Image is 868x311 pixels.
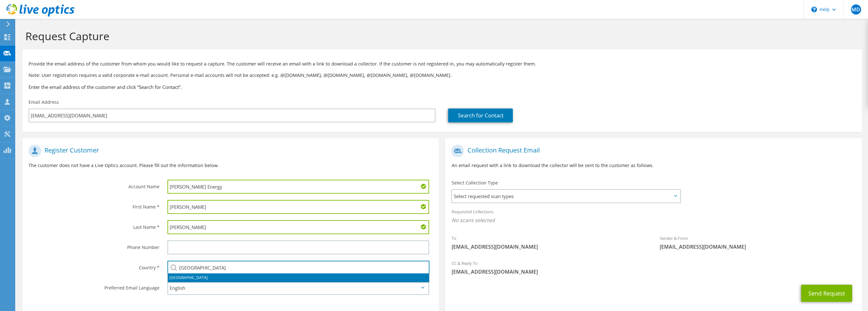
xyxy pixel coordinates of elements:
[445,257,861,278] div: CC & Reply To
[29,180,160,190] label: Account Name
[451,243,647,250] span: [EMAIL_ADDRESS][DOMAIN_NAME]
[29,60,855,67] p: Provide the email address of the customer from whom you would like to request a capture. The cust...
[452,190,680,202] span: Select requested scan types
[25,29,855,43] h1: Request Capture
[29,240,160,251] label: Phone Number
[451,180,498,186] label: Select Collection Type
[29,99,59,105] label: Email Address
[168,273,429,282] li: [GEOGRAPHIC_DATA]
[29,220,160,230] label: Last Name *
[451,145,852,157] h1: Collection Request Email
[660,243,855,250] span: [EMAIL_ADDRESS][DOMAIN_NAME]
[448,109,513,122] a: Search for Contact
[451,217,855,224] span: No scans selected
[29,200,160,210] label: First Name *
[29,72,855,79] p: Note: User registration requires a valid corporate e-mail account. Personal e-mail accounts will ...
[811,7,817,12] svg: \n
[445,205,861,228] div: Requested Collections
[851,4,861,15] span: MD
[29,84,855,90] h3: Enter the email address of the customer and click “Search for Contact”.
[29,281,160,291] label: Preferred Email Language
[653,232,862,253] div: Sender & From
[29,145,429,157] h1: Register Customer
[29,261,160,271] label: Country *
[801,285,852,302] button: Send Request
[29,162,432,169] p: The customer does not have a Live Optics account. Please fill out the information below.
[451,268,855,275] span: [EMAIL_ADDRESS][DOMAIN_NAME]
[451,162,855,169] p: An email request with a link to download the collector will be sent to the customer as follows.
[445,232,653,253] div: To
